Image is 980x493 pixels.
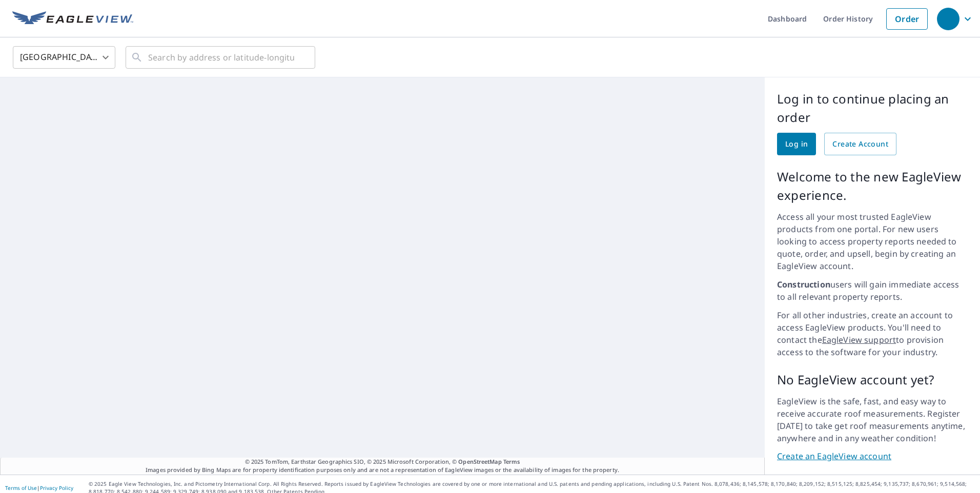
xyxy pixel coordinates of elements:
strong: Construction [777,279,830,290]
p: No EagleView account yet? [777,371,968,389]
span: Create Account [832,138,888,151]
p: Welcome to the new EagleView experience. [777,168,968,204]
img: EV Logo [12,11,133,27]
a: OpenStreetMap [458,458,501,465]
span: Log in [785,138,808,151]
a: Privacy Policy [40,484,73,491]
p: EagleView is the safe, fast, and easy way to receive accurate roof measurements. Register [DATE] ... [777,395,968,444]
a: Terms [503,458,520,465]
p: Log in to continue placing an order [777,90,968,127]
p: Access all your most trusted EagleView products from one portal. For new users looking to access ... [777,211,968,272]
p: For all other industries, create an account to access EagleView products. You'll need to contact ... [777,309,968,358]
a: Order [886,8,928,30]
a: Create an EagleView account [777,450,968,462]
p: users will gain immediate access to all relevant property reports. [777,278,968,303]
a: Log in [777,133,816,155]
a: Terms of Use [5,484,37,491]
div: [GEOGRAPHIC_DATA] [13,43,115,72]
a: Create Account [824,133,896,155]
p: | [5,485,73,491]
span: © 2025 TomTom, Earthstar Geographics SIO, © 2025 Microsoft Corporation, © [245,458,520,466]
a: EagleView support [822,334,896,345]
input: Search by address or latitude-longitude [148,43,294,72]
